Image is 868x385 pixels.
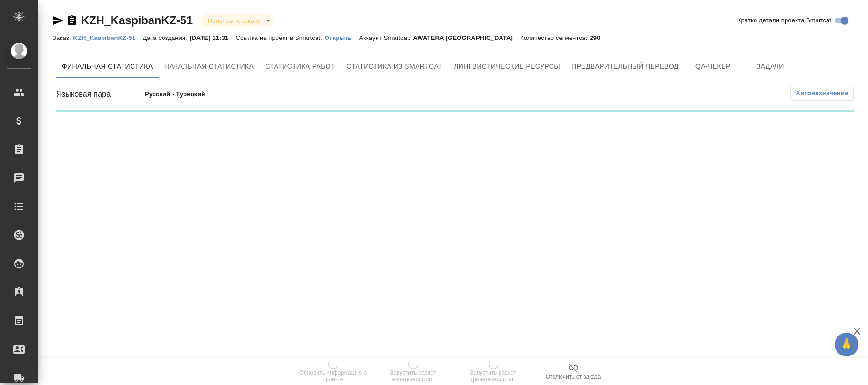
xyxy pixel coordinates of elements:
span: Кратко детали проекта Smartcat [737,16,831,25]
span: Статистика из Smartcat [347,60,442,72]
p: Заказ: [52,34,73,41]
p: Количество сегментов: [520,34,590,41]
span: Начальная статистика [164,60,254,72]
button: Скопировать ссылку [66,15,78,26]
span: Лингвистические ресурсы [454,60,560,72]
button: 🙏 [835,333,858,356]
button: Скопировать ссылку для ЯМессенджера [52,15,64,26]
span: 🙏 [838,335,855,355]
p: Русский - Турецкий [145,89,322,99]
p: 290 [590,34,607,41]
p: KZH_KaspibanKZ-51 [73,34,143,41]
div: Привязан к заказу [200,14,274,27]
p: Ссылка на проект в Smartcat: [235,34,324,41]
p: [DATE] 11:31 [190,34,236,41]
a: KZH_KaspibanKZ-51 [73,33,143,41]
p: Аккаунт Smartcat: [359,34,413,41]
button: Привязан к заказу [205,17,263,25]
span: Задачи [747,60,793,72]
a: KZH_KaspibanKZ-51 [81,14,193,27]
p: AWATERA [GEOGRAPHIC_DATA] [413,34,521,41]
span: QA-чекер [690,60,736,72]
p: Дата создания: [143,34,189,41]
span: Автоназначение [796,89,848,98]
span: Статистика работ [265,60,335,72]
span: Финальная статистика [62,60,153,72]
button: Автоназначение [790,86,854,101]
div: Языковая пара [56,89,145,100]
a: Открыть [325,33,359,41]
span: Предварительный перевод [572,60,679,72]
p: Открыть [325,34,359,41]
